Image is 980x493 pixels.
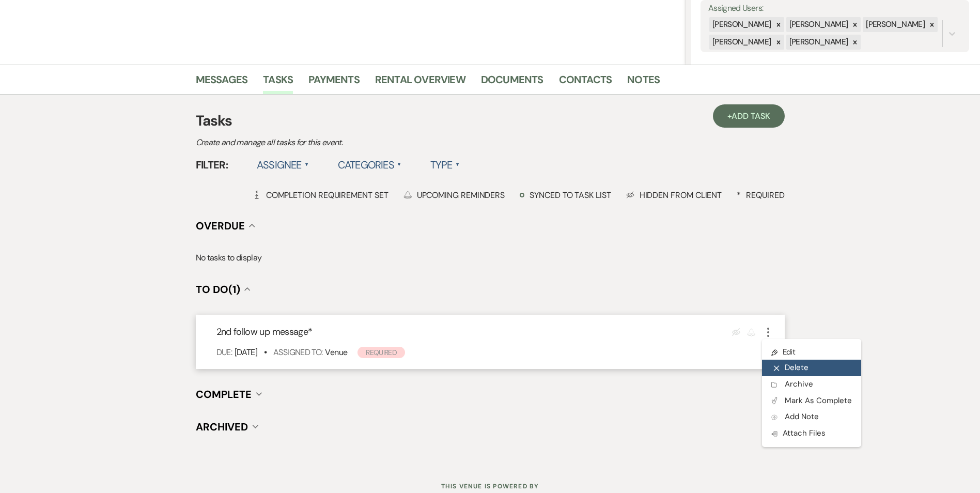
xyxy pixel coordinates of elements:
[456,161,460,169] span: ▲
[196,71,248,94] a: Messages
[196,221,255,231] button: Overdue
[737,190,784,201] div: Required
[196,219,245,233] span: Overdue
[771,428,826,438] span: Attach Files
[196,422,258,432] button: Archived
[196,388,252,401] span: Complete
[520,190,611,201] div: Synced to task list
[762,425,861,442] button: Attach Files
[196,110,785,132] h3: Tasks
[196,284,251,295] button: To Do(1)
[196,283,240,296] span: To Do (1)
[196,420,248,434] span: Archived
[708,1,961,16] label: Assigned Users:
[863,17,926,32] div: [PERSON_NAME]
[216,347,232,358] span: Due:
[762,376,861,393] button: Archive
[196,251,785,265] p: No tasks to display
[713,104,784,128] a: +Add Task
[397,161,401,169] span: ▲
[709,17,773,32] div: [PERSON_NAME]
[709,35,773,50] div: [PERSON_NAME]
[762,344,861,360] a: Edit
[264,347,267,358] b: •
[786,35,850,50] div: [PERSON_NAME]
[305,161,309,169] span: ▲
[257,156,309,174] label: Assignee
[216,326,313,338] span: 2nd follow up message *
[762,360,861,376] button: Delete
[308,71,360,94] a: Payments
[786,17,850,32] div: [PERSON_NAME]
[196,389,262,399] button: Complete
[762,409,861,425] button: Add Note
[762,393,861,409] button: Mark As Complete
[235,347,257,358] span: [DATE]
[430,156,460,174] label: Type
[375,71,465,94] a: Rental Overview
[559,71,612,94] a: Contacts
[732,111,770,121] span: Add Task
[263,71,293,94] a: Tasks
[357,347,405,358] span: Required
[481,71,543,94] a: Documents
[338,156,401,174] label: Categories
[196,157,228,173] span: Filter:
[253,190,388,201] div: Completion Requirement Set
[325,347,347,358] span: Venue
[273,347,322,358] span: Assigned To:
[196,136,557,149] p: Create and manage all tasks for this event.
[627,71,660,94] a: Notes
[626,190,722,201] div: Hidden from Client
[403,190,505,201] div: Upcoming Reminders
